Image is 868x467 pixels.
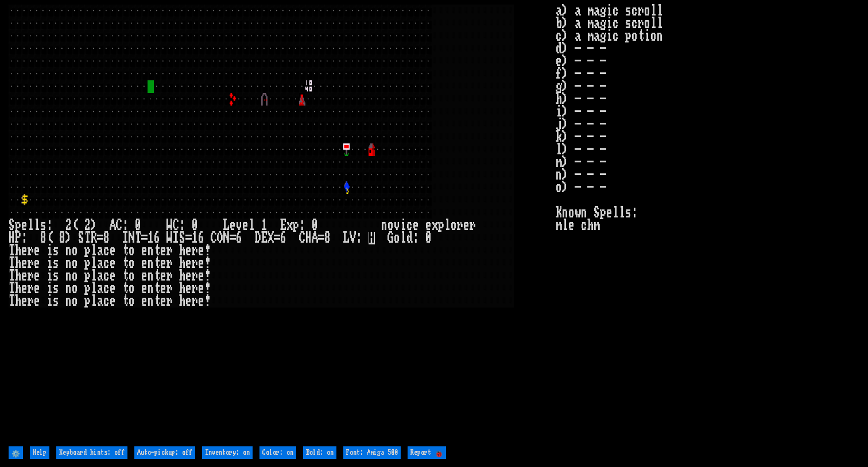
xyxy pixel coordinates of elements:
mark: H [369,232,375,244]
div: r [192,257,198,270]
div: = [185,232,192,244]
div: n [65,244,72,257]
div: 8 [40,232,46,244]
div: o [72,257,78,270]
div: : [299,219,305,232]
div: s [53,270,59,282]
div: = [230,232,236,244]
div: s [40,219,46,232]
div: l [28,219,34,232]
div: o [72,244,78,257]
div: 8 [103,232,110,244]
div: n [65,295,72,308]
div: I [122,232,129,244]
div: x [286,219,293,232]
div: p [84,295,91,308]
div: o [387,219,394,232]
div: r [192,282,198,295]
div: e [185,257,192,270]
div: h [179,282,185,295]
input: Auto-pickup: off [134,446,195,459]
div: t [154,270,160,282]
div: e [141,244,148,257]
div: c [103,295,110,308]
div: n [65,257,72,270]
div: i [46,257,53,270]
div: : [46,219,53,232]
div: 8 [59,232,65,244]
div: c [103,282,110,295]
div: 6 [236,232,242,244]
div: n [148,295,154,308]
div: ( [46,232,53,244]
div: o [129,295,135,308]
div: t [122,282,129,295]
div: a [97,244,103,257]
div: l [91,270,97,282]
div: h [15,257,21,270]
div: T [9,282,15,295]
div: e [110,257,116,270]
div: n [65,282,72,295]
div: n [148,244,154,257]
div: ) [65,232,72,244]
div: e [198,244,204,257]
div: n [148,270,154,282]
div: l [34,219,40,232]
div: 0 [312,219,318,232]
div: e [34,270,40,282]
div: = [274,232,280,244]
div: p [84,270,91,282]
div: o [129,244,135,257]
div: = [141,232,148,244]
div: 1 [148,232,154,244]
div: e [34,257,40,270]
input: Font: Amiga 500 [343,446,401,459]
div: s [53,257,59,270]
div: I [173,232,179,244]
div: r [166,295,173,308]
div: T [9,257,15,270]
div: a [97,295,103,308]
div: 6 [198,232,204,244]
div: e [160,257,166,270]
div: a [97,270,103,282]
div: h [179,244,185,257]
div: r [192,244,198,257]
div: p [438,219,444,232]
div: v [236,219,242,232]
div: X [268,232,274,244]
div: L [223,219,230,232]
div: 1 [192,232,198,244]
div: e [160,244,166,257]
div: r [166,244,173,257]
input: Help [30,446,49,459]
div: a [97,282,103,295]
div: e [141,282,148,295]
div: C [173,219,179,232]
div: r [28,270,34,282]
div: n [65,270,72,282]
div: p [293,219,299,232]
div: x [432,219,438,232]
div: W [166,232,173,244]
div: l [91,244,97,257]
div: v [394,219,400,232]
div: e [141,295,148,308]
div: r [166,257,173,270]
div: W [166,219,173,232]
div: e [160,282,166,295]
div: r [28,282,34,295]
div: e [141,270,148,282]
div: l [91,295,97,308]
div: n [381,219,387,232]
div: T [9,270,15,282]
div: A [110,219,116,232]
div: t [154,282,160,295]
div: l [400,232,406,244]
div: h [15,295,21,308]
div: o [451,219,457,232]
div: l [91,257,97,270]
div: ! [204,282,211,295]
div: o [72,295,78,308]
